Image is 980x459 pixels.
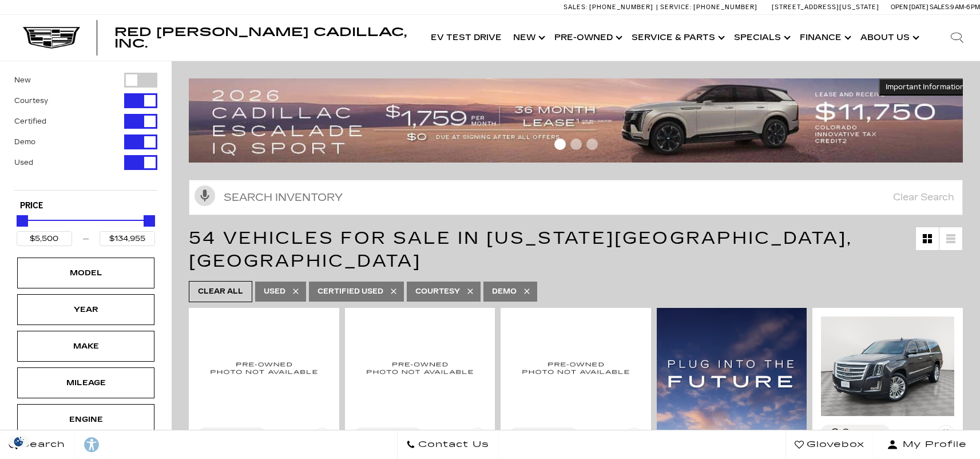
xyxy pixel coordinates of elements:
[874,430,980,459] button: Open user profile menu
[114,26,414,49] a: Red [PERSON_NAME] Cadillac, Inc.
[354,316,487,419] img: 2020 Cadillac XT4 Premium Luxury
[6,436,32,448] img: Opt-Out Icon
[794,15,855,61] a: Finance
[6,436,32,448] section: Click to Open Cookie Consent Modal
[17,404,154,435] div: EngineEngine
[507,15,549,61] a: New
[198,284,243,299] span: Clear All
[625,428,642,449] button: Save Vehicle
[509,428,578,442] button: Compare Vehicle
[17,331,154,362] div: MakeMake
[492,284,517,299] span: Demo
[891,3,929,11] span: Open [DATE]
[195,185,215,206] svg: Click to toggle on voice search
[509,316,642,419] img: 2020 Cadillac XT4 Premium Luxury
[264,284,285,299] span: Used
[57,303,114,316] div: Year
[197,428,266,442] button: Compare Vehicle
[772,3,879,11] a: [STREET_ADDRESS][US_STATE]
[660,3,692,11] span: Service:
[14,136,35,148] label: Demo
[14,74,31,86] label: New
[549,15,626,61] a: Pre-Owned
[937,425,954,446] button: Save Vehicle
[728,15,794,61] a: Specials
[17,367,154,398] div: MileageMileage
[415,284,460,299] span: Courtesy
[469,428,486,449] button: Save Vehicle
[842,427,880,437] div: Compare
[144,215,155,227] div: Maximum Price
[114,25,407,50] span: Red [PERSON_NAME] Cadillac, Inc.
[785,430,874,459] a: Glovebox
[57,377,114,389] div: Mileage
[318,284,383,299] span: Certified Used
[930,3,950,11] span: Sales:
[20,201,152,211] h5: Price
[354,428,422,442] button: Compare Vehicle
[564,3,588,11] span: Sales:
[589,3,653,11] span: [PHONE_NUMBER]
[189,78,971,163] img: 2509-September-FOM-Escalade-IQ-Lease9
[17,258,154,288] div: ModelModel
[18,437,65,453] span: Search
[314,428,331,449] button: Save Vehicle
[17,211,155,246] div: Price
[626,15,728,61] a: Service & Parts
[189,228,852,271] span: 54 Vehicles for Sale in [US_STATE][GEOGRAPHIC_DATA], [GEOGRAPHIC_DATA]
[57,413,114,426] div: Engine
[14,95,48,106] label: Courtesy
[804,437,864,453] span: Glovebox
[564,4,656,10] a: Sales: [PHONE_NUMBER]
[693,3,757,11] span: [PHONE_NUMBER]
[821,316,954,416] img: 2016 Cadillac Escalade ESV NA
[14,157,33,168] label: Used
[855,15,923,61] a: About Us
[879,78,971,96] button: Important Information
[14,73,157,190] div: Filter by Vehicle Type
[425,15,507,61] a: EV Test Drive
[100,231,155,246] input: Maximum
[17,215,28,227] div: Minimum Price
[14,116,46,127] label: Certified
[570,139,582,150] span: Go to slide 2
[57,340,114,353] div: Make
[950,3,980,11] span: 9 AM-6 PM
[57,267,114,279] div: Model
[586,139,598,150] span: Go to slide 3
[17,294,154,325] div: YearYear
[23,27,80,49] img: Cadillac Dark Logo with Cadillac White Text
[554,139,566,150] span: Go to slide 1
[886,82,965,92] span: Important Information
[898,437,967,453] span: My Profile
[656,4,760,10] a: Service: [PHONE_NUMBER]
[397,430,498,459] a: Contact Us
[189,180,963,215] input: Search Inventory
[415,437,489,453] span: Contact Us
[17,231,72,246] input: Minimum
[821,425,890,440] button: Compare Vehicle
[197,316,331,419] img: 2011 Cadillac DTS Platinum Collection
